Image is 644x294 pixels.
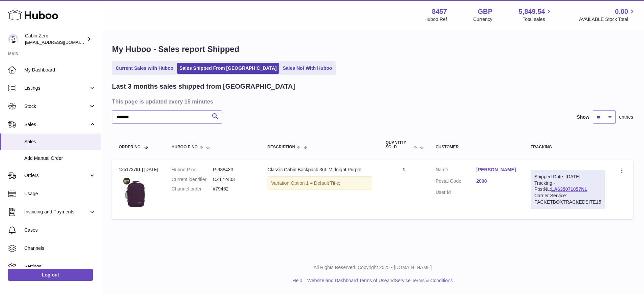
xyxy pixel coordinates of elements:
[268,167,372,173] div: Classic Cabin Backpack 36L Midnight Purple
[24,139,96,145] span: Sales
[107,264,639,271] p: All Rights Reserved. Copyright 2025 - [DOMAIN_NAME]
[112,82,295,91] h2: Last 3 months sales shipped from [GEOGRAPHIC_DATA]
[619,114,633,120] span: entries
[172,167,213,173] dt: Huboo P no
[25,33,86,46] div: Cabin Zero
[24,227,96,233] span: Cases
[577,114,589,120] label: Show
[8,269,93,281] a: Log out
[172,145,198,149] span: Huboo P no
[386,141,412,149] span: Quantity Sold
[531,170,605,209] div: Tracking - PostNL:
[24,67,96,73] span: My Dashboard
[112,98,632,105] h3: This page is updated every 15 minutes
[113,63,176,74] a: Current Sales with Huboo
[579,7,636,23] a: 0.00 AVAILABLE Stock Total
[213,176,254,183] dd: CZ172403
[112,44,633,55] h1: My Huboo - Sales report Shipped
[579,16,636,23] span: AVAILABLE Stock Total
[177,63,279,74] a: Sales Shipped From [GEOGRAPHIC_DATA]
[523,16,553,23] span: Total sales
[432,7,447,16] strong: 8457
[534,174,601,180] div: Shipped Date: [DATE]
[24,121,89,128] span: Sales
[305,277,453,284] li: and
[213,167,254,173] dd: P-988433
[307,278,387,283] a: Website and Dashboard Terms of Use
[395,278,453,283] a: Service Terms & Conditions
[379,160,429,219] td: 1
[119,145,141,149] span: Order No
[24,103,89,110] span: Stock
[291,180,340,186] span: Option 1 = Default Title;
[531,145,605,149] div: Tracking
[424,16,447,23] div: Huboo Ref
[172,186,213,192] dt: Channel order
[24,245,96,252] span: Channels
[476,178,517,184] a: 2000
[473,16,493,23] div: Currency
[476,167,517,173] a: [PERSON_NAME]
[119,167,158,173] div: 125173761 | [DATE]
[24,172,89,179] span: Orders
[24,155,96,161] span: Add Manual Order
[25,39,99,45] span: [EMAIL_ADDRESS][DOMAIN_NAME]
[24,263,96,270] span: Settings
[436,189,476,196] dt: User Id
[436,178,476,186] dt: Postal Code
[24,209,89,215] span: Invoicing and Payments
[280,63,334,74] a: Sales Not With Huboo
[519,7,545,16] span: 5,849.54
[292,278,302,283] a: Help
[436,145,517,149] div: Customer
[519,7,553,23] a: 5,849.54 Total sales
[478,7,492,16] strong: GBP
[24,85,89,91] span: Listings
[8,34,18,44] img: huboo@cabinzero.com
[615,7,628,16] span: 0.00
[436,167,476,175] dt: Name
[172,176,213,183] dt: Current identifier
[551,186,587,192] a: LA635071057NL
[534,193,601,205] div: Carrier Service: PACKETBOXTRACKEDSITE15
[268,145,295,149] span: Description
[24,190,96,197] span: Usage
[119,175,152,208] img: CLASSIC36L-Midnight-purple-FRONT_a758e131-8ba0-422a-9d3b-65f5e93cb922.jpg
[213,186,254,192] dd: #79462
[268,176,372,190] div: Variation:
